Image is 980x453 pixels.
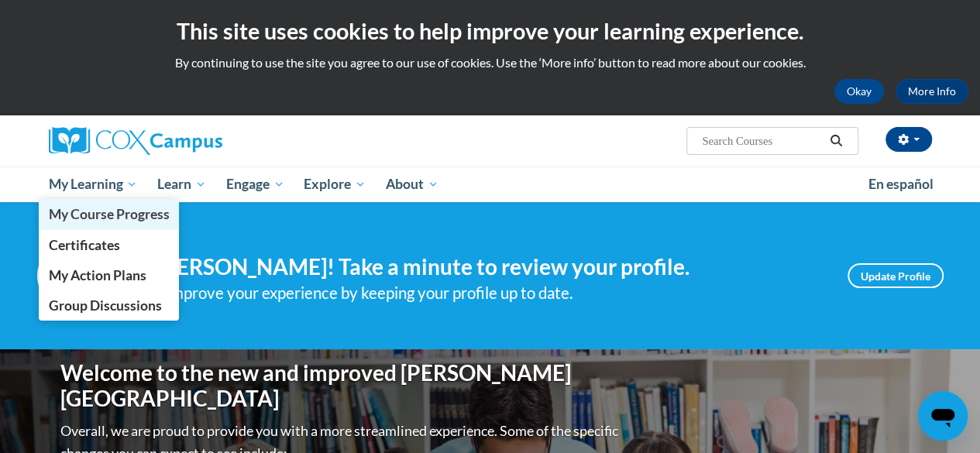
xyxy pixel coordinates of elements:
[824,132,848,150] button: Search
[918,391,968,441] iframe: Button to launch messaging window
[48,297,161,314] span: Group Discussions
[834,79,884,104] button: Okay
[37,241,107,311] img: Profile Image
[12,15,968,46] h2: This site uses cookies to help improve your learning experience.
[130,280,824,306] div: Help improve your experience by keeping your profile up to date.
[48,237,119,253] span: Certificates
[60,360,622,412] h1: Welcome to the new and improved [PERSON_NAME][GEOGRAPHIC_DATA]
[39,290,180,321] a: Group Discussions
[848,263,944,288] a: Update Profile
[130,254,824,280] h4: Hi [PERSON_NAME]! Take a minute to review your profile.
[376,166,449,202] a: About
[39,230,180,260] a: Certificates
[37,166,944,202] div: Main menu
[49,127,328,155] a: Cox Campus
[49,127,222,155] img: Cox Campus
[858,168,944,201] a: En español
[39,199,180,229] a: My Course Progress
[12,54,968,71] p: By continuing to use the site you agree to our use of cookies. Use the ‘More info’ button to read...
[896,79,968,104] a: More Info
[147,166,216,202] a: Learn
[885,127,932,152] button: Account Settings
[48,267,146,283] span: My Action Plans
[386,175,438,194] span: About
[700,132,824,150] input: Search Courses
[157,175,206,194] span: Learn
[39,260,180,290] a: My Action Plans
[39,166,148,202] a: My Learning
[216,166,294,202] a: Engage
[48,175,137,194] span: My Learning
[226,175,284,194] span: Engage
[304,175,366,194] span: Explore
[48,206,169,222] span: My Course Progress
[294,166,376,202] a: Explore
[868,176,934,192] span: En español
